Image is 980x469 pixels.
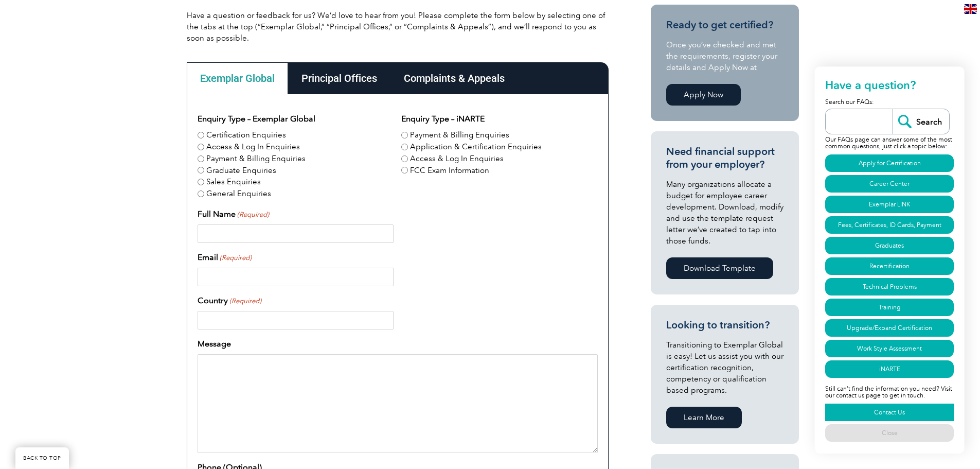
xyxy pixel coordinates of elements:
span: (Required) [219,253,252,263]
label: Access & Log In Enquiries [206,141,300,153]
label: Application & Certification Enquiries [410,141,542,153]
label: Payment & Billing Enquiries [410,129,509,141]
div: Principal Offices [288,62,390,94]
p: Once you’ve checked and met the requirements, register your details and Apply Now at [666,39,783,73]
input: Search [893,109,949,134]
label: Full Name [198,208,269,220]
p: Our FAQs page can answer some of the most common questions, just click a topic below: [825,134,954,153]
label: Sales Enquiries [206,176,261,188]
legend: Enquiry Type – iNARTE [401,113,485,125]
span: (Required) [236,210,269,220]
a: Apply for Certification [825,154,954,172]
label: General Enquiries [206,188,271,200]
p: Still can't find the information you need? Visit our contact us page to get in touch. [825,379,954,402]
label: FCC Exam Information [410,165,489,177]
a: Contact Us [825,404,954,421]
h3: Ready to get certified? [666,19,783,31]
a: Close [825,424,954,442]
a: Exemplar LINK [825,196,954,213]
label: Message [198,338,231,350]
label: Country [198,294,261,307]
a: Training [825,299,954,316]
a: Apply Now [666,84,741,106]
div: Complaints & Appeals [390,62,518,94]
label: Payment & Billing Enquiries [206,153,306,165]
a: Career Center [825,175,954,193]
a: iNARTE [825,360,954,378]
div: Exemplar Global [187,62,288,94]
h2: Have a question? [825,77,954,97]
img: en [964,4,977,14]
label: Email [198,251,252,264]
a: Upgrade/Expand Certification [825,319,954,337]
label: Access & Log In Enquiries [410,153,504,165]
p: Many organizations allocate a budget for employee career development. Download, modify and use th... [666,179,783,247]
p: Search our FAQs: [825,97,954,109]
label: Graduate Enquiries [206,165,276,177]
p: Have a question or feedback for us? We’d love to hear from you! Please complete the form below by... [187,10,609,44]
span: (Required) [228,296,261,306]
h3: Need financial support from your employer? [666,145,783,171]
a: Download Template [666,257,773,279]
label: Certification Enquiries [206,129,286,141]
p: Transitioning to Exemplar Global is easy! Let us assist you with our certification recognition, c... [666,339,783,396]
a: Graduates [825,237,954,254]
a: Fees, Certificates, ID Cards, Payment [825,216,954,234]
a: Work Style Assessment [825,340,954,357]
a: Learn More [666,407,742,428]
a: BACK TO TOP [15,447,69,469]
a: Recertification [825,257,954,275]
a: Technical Problems [825,278,954,296]
h3: Looking to transition? [666,319,783,332]
legend: Enquiry Type – Exemplar Global [198,113,315,125]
